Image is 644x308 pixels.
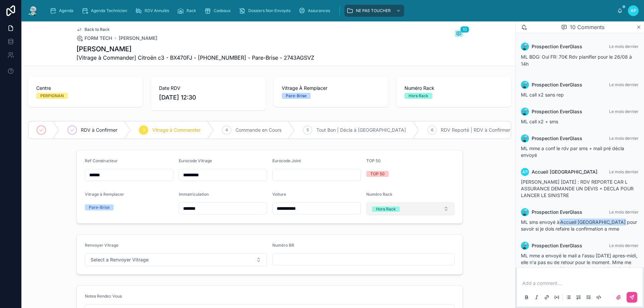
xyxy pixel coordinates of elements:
div: TOP 50 [370,171,385,177]
span: ML call x2 + sms [521,119,558,124]
a: [PERSON_NAME] [119,35,157,42]
span: Le mois dernier [609,209,639,214]
span: Numéro Rack [405,85,503,91]
a: Assurances [297,5,335,17]
span: 10 Comments [570,23,604,31]
span: Agenda [59,8,73,13]
p: ML BDG: Oui FR: 70€ Rdv planifier pour le 26/08 à 14h [521,53,639,67]
span: Vitrage à Commander [152,127,201,133]
a: Cadeaux [202,5,235,17]
span: [PERSON_NAME] [DATE] : RDV REPORTE CAR L ASSURANCE DEMANDE UN DEVIS + DECLA POUR LANCER LE SINISTRE [521,179,634,198]
span: Select a Renvoyer Vitrage [91,256,149,263]
a: RDV Annulés [133,5,174,17]
span: Rack [186,8,196,13]
span: RDV Reporté | RDV à Confirmer [441,127,510,133]
span: Date RDV [159,85,258,91]
span: Accueil [GEOGRAPHIC_DATA] [532,169,597,175]
span: Le mois dernier [609,169,639,174]
span: Eurocode Joint [272,158,301,163]
div: Hors Rack [409,93,428,99]
span: [DATE] 12:30 [159,93,258,102]
span: Centre [36,85,135,91]
span: NE PAS TOUCHER [356,8,391,13]
span: [Vitrage à Commander] Citroën c3 - BX470FJ - [PHONE_NUMBER] - Pare-Brise - 2743AGSVZ [76,54,314,62]
span: ML mme a conf le rdv par sms + mail pré décla envoyé [521,145,624,158]
span: 6 [431,127,433,133]
span: ML mme a envoyé le mail a l'assu [DATE] apres-midi, elle n'a pas eu de retour pour le moment. Mme... [521,253,638,279]
span: Numéro BR [272,243,294,248]
button: Select Button [85,253,267,266]
span: Prospection EverGlass [532,135,582,142]
span: FORM TECH [85,35,112,42]
div: Hors Rack [376,206,396,212]
span: Renvoyer Vitrage [85,243,118,248]
a: FORM TECH [76,35,112,42]
span: Immatriculation [179,192,209,197]
span: Le mois dernier [609,109,639,114]
span: AP [522,169,528,175]
div: PERPIGNAN [40,93,64,99]
div: Pare-Brise [286,93,307,99]
span: Prospection EverGlass [532,43,582,50]
span: ML sms envoyé à pour savoir si je dois refaire la confirmation a mme [521,219,637,232]
span: 5 [307,127,309,133]
span: Dossiers Non Envoyés [248,8,290,13]
span: Vitrage à Remplacer [85,192,124,197]
span: Commande en Cours [235,127,281,133]
span: 10 [460,26,469,33]
span: Ref Constructeur [85,158,118,163]
span: Agenda Technicien [91,8,127,13]
span: Prospection EverGlass [532,108,582,115]
span: Eurocode Vitrage [179,158,212,163]
span: RDV Annulés [145,8,169,13]
span: Prospection EverGlass [532,242,582,249]
span: TOP 50 [366,158,381,163]
span: RDV à Confirmer [81,127,117,133]
div: Pare-Brise [89,204,110,210]
span: Le mois dernier [609,82,639,87]
span: ML call x2 sans rep [521,92,564,98]
span: Le mois dernier [609,136,639,141]
span: Accueil [GEOGRAPHIC_DATA] [559,219,626,226]
span: Voiture [272,192,286,197]
h1: [PERSON_NAME] [76,44,314,54]
span: Tout Bon | Décla à [GEOGRAPHIC_DATA] [316,127,406,133]
a: NE PAS TOUCHER [344,5,404,17]
span: Vitrage À Remplacer [282,85,380,91]
span: Cadeaux [214,8,231,13]
span: Numéro Rack [366,192,392,197]
span: Assurances [308,8,330,13]
span: 4 [225,127,228,133]
span: Le mois dernier [609,44,639,49]
span: Prospection EverGlass [532,209,582,215]
button: Select Button [366,202,455,215]
span: Notes Rendez Vous [85,294,122,299]
span: Prospection EverGlass [532,81,582,88]
a: Agenda Technicien [79,5,132,17]
button: 10 [455,30,463,38]
a: Agenda [48,5,78,17]
div: scrollable content [44,3,617,18]
a: Rack [175,5,201,17]
a: Dossiers Non Envoyés [237,5,295,17]
a: Back to Rack [76,27,110,32]
span: AP [631,8,636,13]
img: App logo [27,5,39,16]
span: Back to Rack [85,27,110,32]
span: 3 [143,127,145,133]
span: Le mois dernier [609,243,639,248]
